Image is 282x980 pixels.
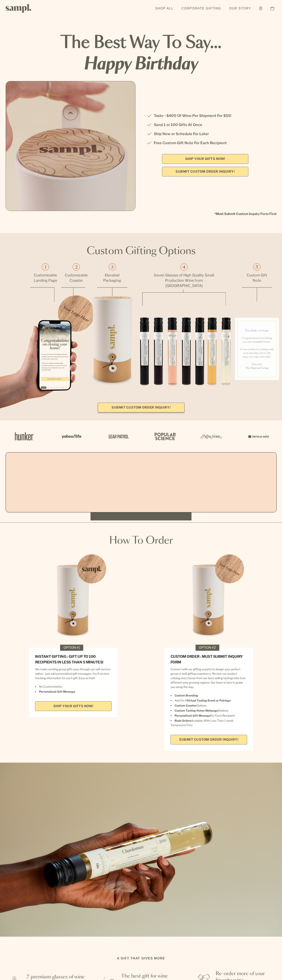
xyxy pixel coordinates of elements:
[60,645,83,651] div: OPTION #1
[3,245,279,257] h1: Custom Gifting Options
[175,709,218,712] strong: Custom Tasting Notes Webpage
[35,654,112,665] h1: INSTANT GIFTING : GIFT UP TO 100 RECIPIENTS IN LESS THAN 5 MINUTES!
[187,699,231,702] strong: Virtual Tasting Event or Pairings
[175,704,196,707] strong: Custom Coaster
[56,295,96,333] img: gift_fea_2_x1500.png
[227,4,253,13] a: Our Story
[175,714,211,717] strong: Personalized Gift Message
[171,654,247,665] h1: CUSTOM ORDER : MUST SUBMIT INQUIRY FORM
[111,265,113,270] span: 3
[35,684,112,689] li: No Customization
[133,305,235,399] img: gift_fea4_x1500.png
[75,265,78,270] span: 2
[30,287,54,302] img: fea_line1_x1500.png
[175,719,191,722] strong: Rush Orders
[45,265,46,270] span: 1
[6,4,31,13] img: Sampl logo
[171,703,247,708] li: Options
[242,287,272,301] img: fea_line5_x1500.png
[235,273,279,283] p: Custom Gift Note
[171,698,247,703] li: Add On A
[142,289,226,306] img: fea_line4_x1500.png
[153,4,175,13] a: Shop All
[91,296,133,386] img: gift_fea3_x1500.png
[35,701,112,711] a: SHIP YOUR GIFTS NOW!
[171,667,247,689] p: Connect with our gifting experts to design your perfect group or bulk gifting experience. Review ...
[171,718,247,727] li: Available With Less Than 1 week Turnaround Time
[91,273,133,283] p: Elevated Packaging
[61,273,91,283] p: Customizable Coaster
[61,287,85,296] img: fea_line2_x1500.png
[196,645,219,651] div: OPTION #2
[35,667,112,680] p: We make sending group gifts easy through our self-service option - just add personalized gift mes...
[179,4,223,13] a: Corporate Gifting
[235,318,279,380] img: gift_fea5_x1500.png
[98,403,184,412] a: Submit Custom Order Inquiry!
[171,708,247,713] li: Options
[154,273,214,288] p: Seven Glasses of High Quality Small Production Wine from [GEOGRAPHIC_DATA]
[183,265,185,270] span: 4
[171,735,247,744] a: Submit Custom Order Inquiry!
[171,713,247,718] li: For Each Recipient
[30,273,60,283] p: Customizable Landing Page
[256,265,258,270] span: 5
[97,287,127,296] img: fea_line3_x1500.png
[175,694,198,697] strong: Custom Branding
[39,690,75,693] strong: Personalized Gift Message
